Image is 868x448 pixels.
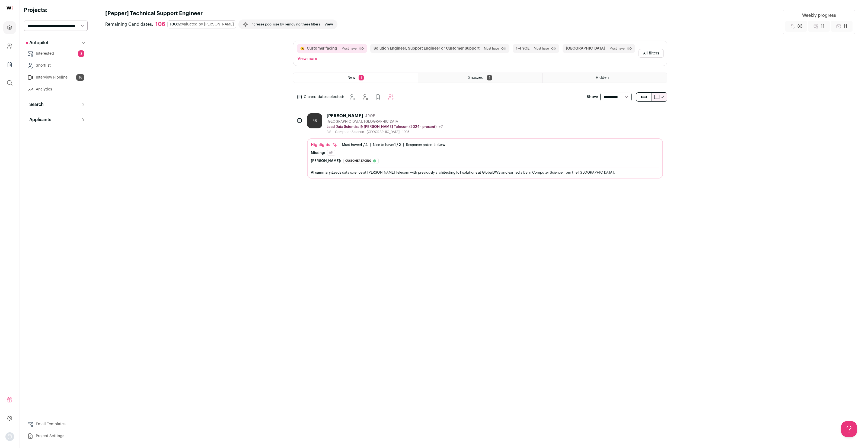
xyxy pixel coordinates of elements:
span: Remaining Candidates: [105,21,153,28]
a: Interview Pipeline16 [24,72,88,83]
button: Add to Autopilot [385,92,396,102]
span: 11 [821,23,825,30]
a: Snoozed 1 [418,73,542,83]
button: Open dropdown [5,432,14,441]
div: B.S. - Computer Science - [GEOGRAPHIC_DATA] - 1995 [327,130,443,134]
div: evaluated by [PERSON_NAME] [167,20,236,28]
div: [PERSON_NAME]: [311,159,341,163]
button: View more [296,55,318,63]
span: 100% [170,22,180,26]
a: Company Lists [3,58,16,71]
div: RS [307,113,322,128]
div: Nice to have: [373,143,401,147]
ul: | | [342,143,445,147]
a: Interested3 [24,48,88,59]
h2: Projects: [24,7,88,14]
a: Projects [3,21,16,34]
span: Snoozed [468,76,484,80]
button: Add to Prospects [372,92,383,102]
a: RS [PERSON_NAME] 4 YOE [GEOGRAPHIC_DATA], [GEOGRAPHIC_DATA] Lead Data Scientist @ [PERSON_NAME] T... [307,113,663,178]
div: API [327,150,335,156]
span: Must have [534,46,549,51]
div: Missing: [311,151,325,155]
span: selected: [304,94,344,100]
span: 16 [76,74,84,81]
p: Search [26,101,44,108]
button: Autopilot [24,37,88,48]
button: All filters [639,49,664,58]
button: Solution Engineer, Support Engineer or Customer Support [374,46,480,51]
span: +7 [439,125,443,129]
span: 0 candidates [304,95,328,99]
h1: [Pepper] Technical Support Engineer [105,10,337,17]
img: nopic.png [5,432,14,441]
a: Analytics [24,84,88,95]
div: Leads data science at [PERSON_NAME] Telecom with previously architecting IoT solutions at GlobalD... [311,170,659,175]
button: Snooze [346,92,357,102]
span: 4 / 4 [360,143,368,147]
div: Highlights [311,142,338,148]
a: Company and ATS Settings [3,40,16,53]
span: Must have [342,46,357,51]
div: Response potential: [406,143,445,147]
span: 4 YOE [365,114,375,118]
span: Low [438,143,445,147]
span: 1 [359,75,364,80]
span: 33 [797,23,803,30]
div: 106 [155,21,165,28]
span: Must have [609,46,625,51]
span: 3 [78,50,84,57]
button: 1-4 YOE [516,46,529,51]
div: Must have: [342,143,368,147]
div: [GEOGRAPHIC_DATA], [GEOGRAPHIC_DATA] [327,119,443,124]
button: [GEOGRAPHIC_DATA] [566,46,605,51]
button: Customer facing [307,46,337,51]
a: Email Templates [24,419,88,430]
p: Show: [587,94,598,100]
a: Hidden [543,73,667,83]
span: AI summary: [311,171,332,174]
p: Applicants [26,116,51,123]
button: Applicants [24,114,88,125]
span: 1 [487,75,492,80]
a: View [324,22,333,27]
div: Weekly progress [802,12,836,19]
iframe: Help Scout Beacon - Open [841,421,857,437]
div: Customer facing [343,158,379,164]
span: Must have [484,46,499,51]
p: Increase pool size by removing these filters [250,22,320,27]
button: Hide [359,92,370,102]
button: Search [24,99,88,110]
p: Autopilot [26,40,49,46]
p: Lead Data Scientist @ [PERSON_NAME] Telecom (2024 - present) [327,125,436,129]
a: Shortlist [24,60,88,71]
a: Project Settings [24,431,88,441]
span: New [347,76,355,80]
div: [PERSON_NAME] [327,113,363,119]
span: 1 / 2 [394,143,401,147]
span: 11 [844,23,847,30]
span: Hidden [596,76,609,80]
img: wellfound-shorthand-0d5821cbd27db2630d0214b213865d53afaa358527fdda9d0ea32b1df1b89c2c.svg [7,7,13,9]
